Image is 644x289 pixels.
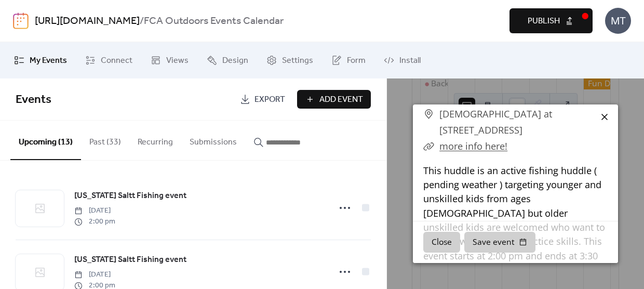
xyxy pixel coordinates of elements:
span: My Events [30,55,67,67]
button: Add Event [297,90,371,109]
img: logo [13,12,29,29]
a: Install [376,46,428,74]
span: Export [254,94,285,106]
a: Connect [77,46,140,74]
span: 2:00 pm [74,216,115,227]
button: Recurring [129,121,181,159]
span: [US_STATE] Saltt Fishing event [74,190,186,202]
button: Past (33) [81,121,129,159]
button: Publish [509,8,593,33]
a: Settings [259,46,321,74]
span: Connect [101,55,132,67]
button: Close [423,232,460,253]
span: Events [16,88,51,111]
span: Settings [282,55,313,67]
span: Add Event [319,94,363,106]
div: MT [605,8,631,34]
button: Submissions [181,121,245,159]
button: Upcoming (13) [10,121,81,160]
span: [DEMOGRAPHIC_DATA] at [STREET_ADDRESS] [439,106,608,138]
div: This huddle is an active fishing huddle ( pending weather ) targeting younger and unskilled kids ... [413,164,618,277]
span: Form [347,55,366,67]
a: [URL][DOMAIN_NAME] [35,11,140,31]
a: My Events [6,46,75,74]
a: Form [324,46,373,74]
div: ​ [423,138,434,154]
span: Design [222,55,248,67]
div: ​ [423,106,434,122]
span: [US_STATE] Saltt Fishing event [74,254,186,266]
span: Publish [528,15,560,28]
button: Save event [464,232,535,253]
a: Design [199,46,256,74]
span: Views [166,55,189,67]
span: Install [399,55,421,67]
span: [DATE] [74,205,115,216]
b: FCA Outdoors Events Calendar [144,11,284,31]
a: more info here! [439,140,507,152]
a: Export [232,90,293,109]
span: [DATE] [74,269,115,280]
a: Views [143,46,196,74]
a: [US_STATE] Saltt Fishing event [74,189,186,203]
b: / [140,11,144,31]
a: [US_STATE] Saltt Fishing event [74,253,186,267]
